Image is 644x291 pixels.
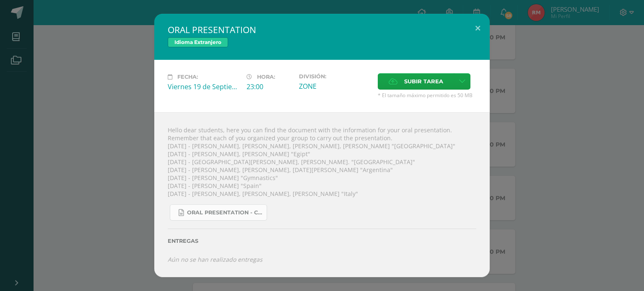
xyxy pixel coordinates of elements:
span: * El tamaño máximo permitido es 50 MB [378,92,476,99]
div: Hello dear students, here you can find the document with the information for your oral presentati... [154,112,490,277]
div: ZONE [299,82,371,91]
span: Hora: [257,74,275,80]
span: Subir tarea [404,74,443,89]
label: Entregas [168,238,476,244]
div: 23:00 [247,82,292,91]
label: División: [299,73,371,80]
h2: ORAL PRESENTATION [168,24,476,36]
span: ORAL PRESENTATION - COUNTRY.docx [187,209,262,216]
button: Close (Esc) [466,14,490,42]
i: Aún no se han realizado entregas [168,255,262,263]
a: ORAL PRESENTATION - COUNTRY.docx [170,204,267,221]
span: Fecha: [177,74,198,80]
span: Idioma Extranjero [168,37,228,47]
div: Viernes 19 de Septiembre [168,82,240,91]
